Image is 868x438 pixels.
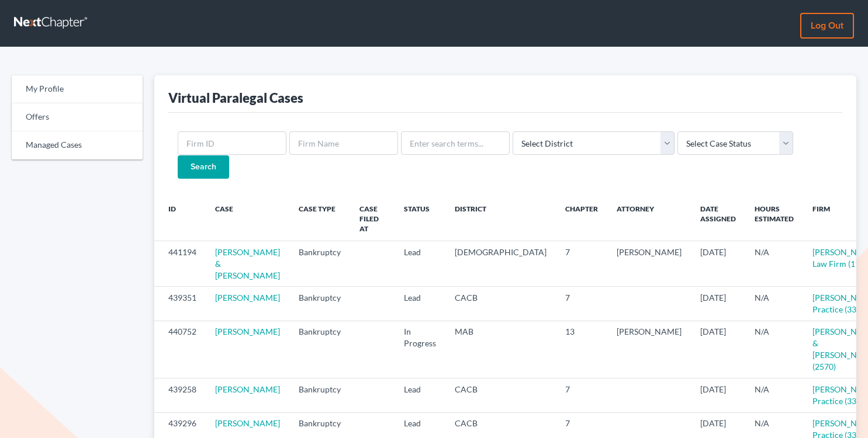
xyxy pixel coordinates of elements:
[445,241,556,286] td: [DEMOGRAPHIC_DATA]
[154,287,206,321] td: 439351
[395,197,445,241] th: Status
[350,197,395,241] th: Case Filed At
[745,241,803,286] td: N/A
[445,287,556,321] td: CACB
[178,155,229,179] input: Search
[445,321,556,378] td: MAB
[800,13,854,39] a: Log out
[691,197,745,241] th: Date Assigned
[556,321,607,378] td: 13
[289,287,350,321] td: Bankruptcy
[178,131,286,155] input: Firm ID
[556,287,607,321] td: 7
[395,287,445,321] td: Lead
[556,197,607,241] th: Chapter
[691,378,745,412] td: [DATE]
[445,378,556,412] td: CACB
[607,241,691,286] td: [PERSON_NAME]
[395,378,445,412] td: Lead
[215,326,280,336] a: [PERSON_NAME]
[395,241,445,286] td: Lead
[154,321,206,378] td: 440752
[154,197,206,241] th: ID
[445,197,556,241] th: District
[12,103,143,131] a: Offers
[745,197,803,241] th: Hours Estimated
[289,378,350,412] td: Bankruptcy
[289,131,398,155] input: Firm Name
[745,287,803,321] td: N/A
[12,131,143,159] a: Managed Cases
[289,197,350,241] th: Case Type
[401,131,510,155] input: Enter search terms...
[215,384,280,394] a: [PERSON_NAME]
[154,241,206,286] td: 441194
[154,378,206,412] td: 439258
[691,287,745,321] td: [DATE]
[691,321,745,378] td: [DATE]
[556,378,607,412] td: 7
[745,378,803,412] td: N/A
[206,197,289,241] th: Case
[215,418,280,428] a: [PERSON_NAME]
[215,247,280,280] a: [PERSON_NAME] & [PERSON_NAME]
[289,241,350,286] td: Bankruptcy
[745,321,803,378] td: N/A
[395,321,445,378] td: In Progress
[691,241,745,286] td: [DATE]
[289,321,350,378] td: Bankruptcy
[556,241,607,286] td: 7
[607,197,691,241] th: Attorney
[215,293,280,303] a: [PERSON_NAME]
[12,75,143,103] a: My Profile
[607,321,691,378] td: [PERSON_NAME]
[168,89,303,106] div: Virtual Paralegal Cases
